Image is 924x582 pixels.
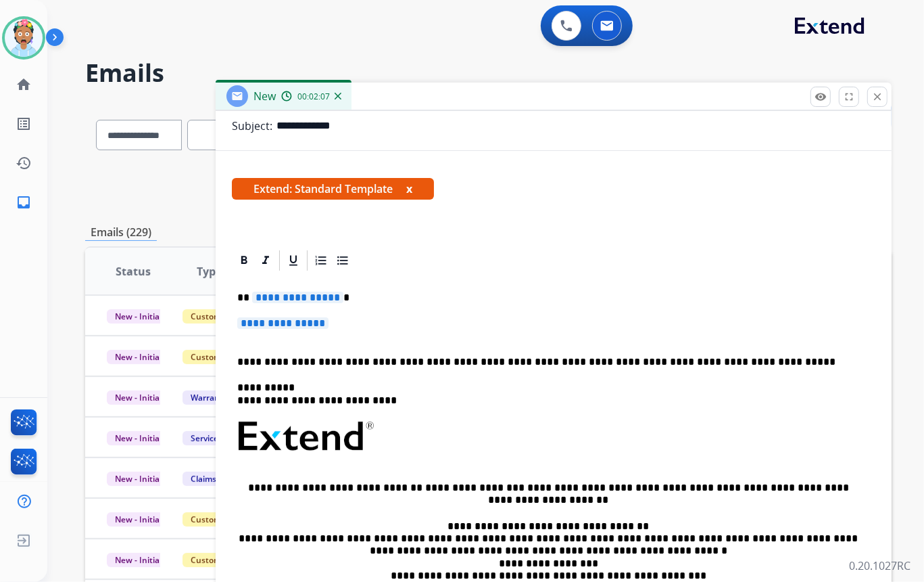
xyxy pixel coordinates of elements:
[297,91,330,102] span: 00:02:07
[107,309,170,323] span: New - Initial
[232,118,272,134] p: Subject:
[183,350,270,364] span: Customer Support
[16,194,32,210] mat-icon: inbox
[871,91,883,103] mat-icon: close
[253,89,276,104] span: New
[234,250,254,271] div: Bold
[107,472,170,486] span: New - Initial
[256,250,276,271] div: Italic
[107,512,170,527] span: New - Initial
[197,263,222,279] span: Type
[107,350,170,364] span: New - Initial
[183,309,270,323] span: Customer Support
[85,224,157,241] p: Emails (229)
[16,155,32,171] mat-icon: history
[849,558,910,574] p: 0.20.1027RC
[406,181,412,197] button: x
[16,116,32,132] mat-icon: list_alt
[183,512,270,527] span: Customer Support
[814,91,827,103] mat-icon: remove_red_eye
[107,553,170,567] span: New - Initial
[183,472,275,486] span: Claims Adjudication
[107,431,170,445] span: New - Initial
[107,390,170,405] span: New - Initial
[333,250,353,271] div: Bullet List
[116,263,151,279] span: Status
[232,178,434,200] span: Extend: Standard Template
[16,76,32,93] mat-icon: home
[183,431,260,445] span: Service Support
[183,553,270,567] span: Customer Support
[311,250,331,271] div: Ordered List
[183,390,252,405] span: Warranty Ops
[843,91,855,103] mat-icon: fullscreen
[85,60,892,87] h2: Emails
[5,19,43,57] img: avatar
[283,250,303,271] div: Underline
